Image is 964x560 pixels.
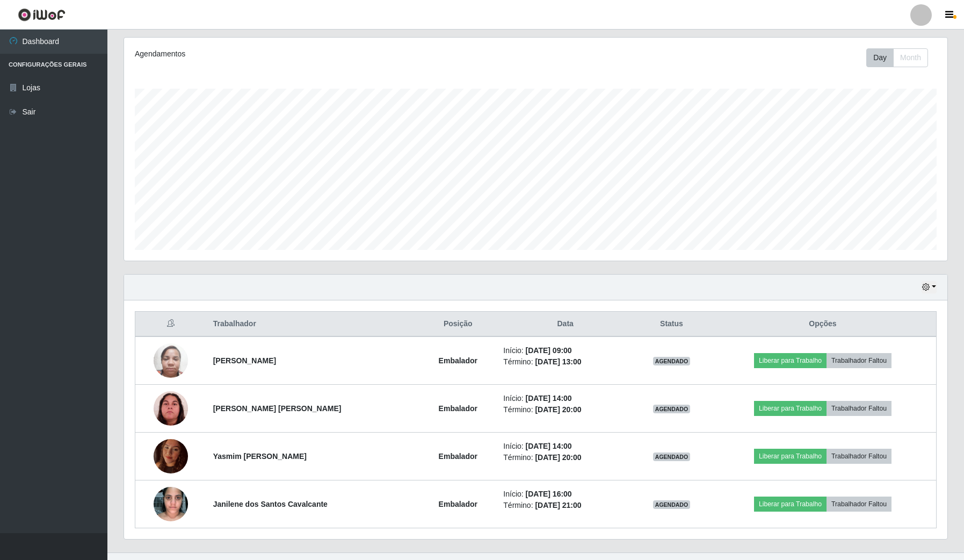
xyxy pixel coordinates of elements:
[653,405,691,413] span: AGENDADO
[634,312,709,337] th: Status
[503,441,627,452] li: Início:
[535,501,581,509] time: [DATE] 21:00
[653,453,691,461] span: AGENDADO
[503,393,627,404] li: Início:
[754,401,827,416] button: Liberar para Trabalho
[709,312,937,337] th: Opções
[653,500,691,509] span: AGENDADO
[503,452,627,463] li: Término:
[526,442,572,450] time: [DATE] 14:00
[503,404,627,415] li: Término:
[503,500,627,511] li: Término:
[827,353,891,368] button: Trabalhador Faltou
[497,312,634,337] th: Data
[754,353,827,368] button: Liberar para Trabalho
[503,345,627,356] li: Início:
[827,401,891,416] button: Trabalhador Faltou
[827,449,891,464] button: Trabalhador Faltou
[866,48,928,67] div: First group
[866,48,894,67] button: Day
[18,8,66,21] img: CoreUI Logo
[439,452,477,461] strong: Embalador
[535,405,581,414] time: [DATE] 20:00
[526,346,572,355] time: [DATE] 09:00
[207,312,419,337] th: Trabalhador
[893,48,928,67] button: Month
[154,481,188,527] img: 1740530881520.jpeg
[419,312,497,337] th: Posição
[653,357,691,365] span: AGENDADO
[213,356,276,365] strong: [PERSON_NAME]
[135,48,460,60] div: Agendamentos
[526,490,572,498] time: [DATE] 16:00
[213,452,307,461] strong: Yasmim [PERSON_NAME]
[439,500,477,508] strong: Embalador
[526,394,572,403] time: [DATE] 14:00
[535,453,581,462] time: [DATE] 20:00
[827,497,891,512] button: Trabalhador Faltou
[503,489,627,500] li: Início:
[503,356,627,368] li: Término:
[754,449,827,464] button: Liberar para Trabalho
[866,48,937,67] div: Toolbar with button groups
[213,404,342,413] strong: [PERSON_NAME] [PERSON_NAME]
[213,500,328,508] strong: Janilene dos Santos Cavalcante
[754,497,827,512] button: Liberar para Trabalho
[439,404,477,413] strong: Embalador
[154,433,188,479] img: 1751159400475.jpeg
[154,391,188,426] img: 1750360677294.jpeg
[154,338,188,383] img: 1678404349838.jpeg
[535,357,581,366] time: [DATE] 13:00
[439,356,477,365] strong: Embalador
